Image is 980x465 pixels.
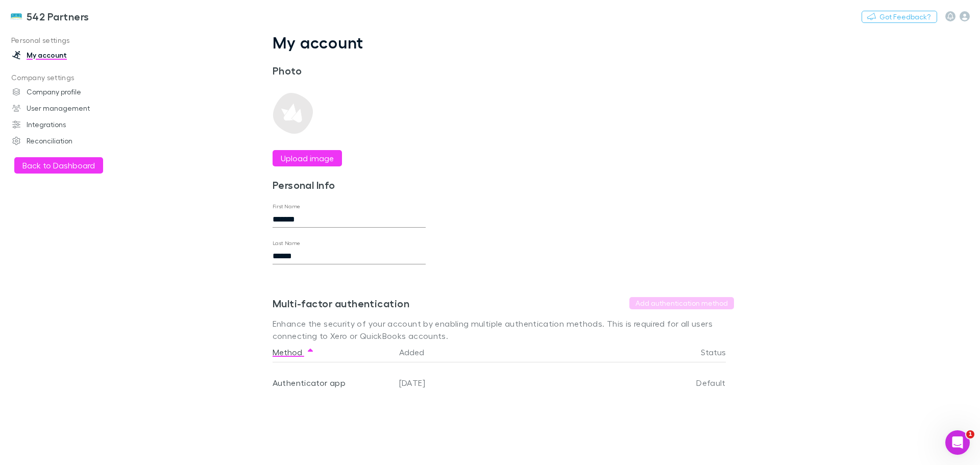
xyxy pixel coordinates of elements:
iframe: Intercom live chat [945,430,970,455]
label: Upload image [281,152,334,164]
a: Integrations [2,116,138,133]
span: 1 [966,430,974,438]
button: Add authentication method [629,297,734,309]
div: Authenticator app [273,362,391,403]
h3: 542 Partners [27,10,89,22]
a: Reconciliation [2,133,138,149]
h3: Multi-factor authentication [273,297,409,309]
a: User management [2,100,138,116]
p: Personal settings [2,34,138,47]
button: Back to Dashboard [14,157,103,174]
a: 542 Partners [4,4,95,29]
h3: Personal Info [273,179,426,191]
button: Got Feedback? [862,11,937,23]
p: Enhance the security of your account by enabling multiple authentication methods. This is require... [273,317,734,342]
a: My account [2,47,138,63]
div: [DATE] [395,362,634,403]
button: Status [701,342,738,362]
button: Added [399,342,436,362]
img: 542 Partners's Logo [10,10,22,22]
button: Method [273,342,314,362]
label: Last Name [273,239,301,247]
div: Default [634,362,726,403]
a: Company profile [2,84,138,100]
h1: My account [273,33,734,52]
p: Company settings [2,71,138,84]
button: Upload image [273,150,342,166]
label: First Name [273,203,301,210]
h3: Photo [273,64,426,77]
img: Preview [273,93,313,134]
